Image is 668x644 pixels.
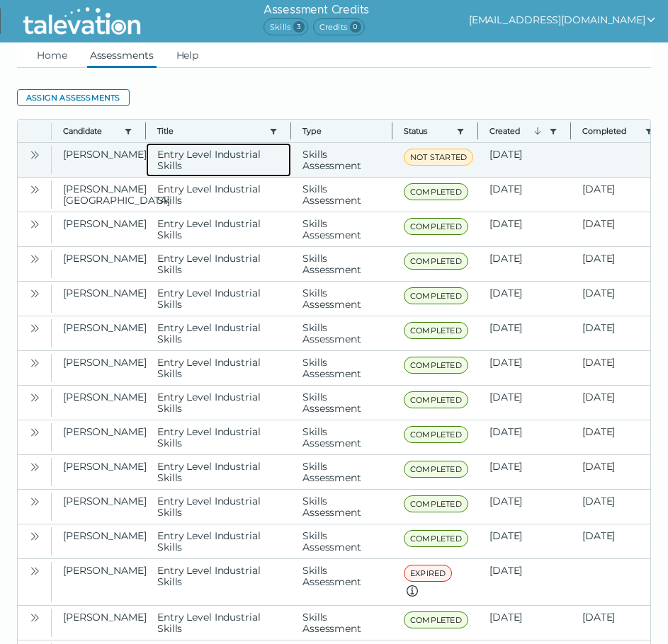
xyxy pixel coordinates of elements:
cds-icon: Open [29,531,40,542]
cds-icon: Open [29,184,40,195]
button: Created [489,125,543,137]
clr-dg-cell: Skills Assessment [291,212,392,246]
span: COMPLETED [404,611,468,628]
clr-dg-cell: [DATE] [478,455,571,489]
clr-dg-cell: Skills Assessment [291,386,392,420]
clr-dg-cell: [DATE] [478,420,571,454]
span: COMPLETED [404,183,468,200]
clr-dg-cell: [DATE] [571,455,666,489]
clr-dg-cell: [DATE] [571,606,666,640]
cds-icon: Open [29,253,40,265]
clr-dg-cell: Skills Assessment [291,606,392,640]
clr-dg-cell: [PERSON_NAME] [52,212,146,246]
clr-dg-cell: [DATE] [478,212,571,246]
clr-dg-cell: [PERSON_NAME] [52,490,146,524]
clr-dg-cell: Skills Assessment [291,455,392,489]
clr-dg-cell: Skills Assessment [291,351,392,385]
clr-dg-cell: [PERSON_NAME] [52,455,146,489]
clr-dg-cell: Entry Level Industrial Skills [146,143,291,177]
a: Help [174,42,202,68]
button: Open [26,250,43,267]
clr-dg-cell: [PERSON_NAME] [52,282,146,316]
img: Talevation_Logo_Transparent_white.png [17,4,147,39]
cds-icon: Open [29,149,40,161]
clr-dg-cell: [DATE] [571,386,666,420]
button: Open [26,284,43,301]
button: show user actions [469,11,657,28]
clr-dg-cell: [DATE] [478,559,571,605]
clr-dg-cell: [PERSON_NAME] [52,247,146,281]
clr-dg-cell: [PERSON_NAME] [52,420,146,454]
clr-dg-cell: [DATE] [571,178,666,212]
clr-dg-cell: Entry Level Industrial Skills [146,178,291,212]
button: Open [26,146,43,163]
clr-dg-cell: Entry Level Industrial Skills [146,606,291,640]
clr-dg-cell: [DATE] [478,606,571,640]
clr-dg-cell: [DATE] [478,247,571,281]
clr-dg-cell: [PERSON_NAME] [52,143,146,177]
clr-dg-cell: Entry Level Industrial Skills [146,559,291,605]
cds-icon: Open [29,461,40,473]
span: 0 [350,21,361,33]
clr-dg-cell: Entry Level Industrial Skills [146,490,291,524]
clr-dg-cell: [DATE] [571,282,666,316]
clr-dg-cell: Entry Level Industrial Skills [146,524,291,558]
button: Completed [582,125,639,137]
span: COMPLETED [404,426,468,443]
clr-dg-cell: [PERSON_NAME] [52,316,146,350]
span: Skills [264,18,308,35]
span: COMPLETED [404,322,468,339]
clr-dg-cell: [DATE] [571,351,666,385]
button: Assign assessments [17,89,130,106]
clr-dg-cell: [DATE] [478,524,571,558]
span: COMPLETED [404,461,468,478]
clr-dg-cell: Entry Level Industrial Skills [146,212,291,246]
span: COMPLETED [404,391,468,408]
clr-dg-cell: Skills Assessment [291,524,392,558]
clr-dg-cell: [DATE] [478,316,571,350]
clr-dg-cell: Entry Level Industrial Skills [146,316,291,350]
span: COMPLETED [404,218,468,235]
clr-dg-cell: Entry Level Industrial Skills [146,282,291,316]
cds-icon: Open [29,565,40,577]
clr-dg-cell: Entry Level Industrial Skills [146,351,291,385]
button: Column resize handle [286,115,295,146]
button: Candidate [63,125,118,137]
span: Type [302,125,380,137]
clr-dg-cell: [DATE] [571,212,666,246]
clr-dg-cell: [DATE] [478,386,571,420]
button: Open [26,354,43,371]
span: NOT STARTED [404,149,473,166]
clr-dg-cell: [DATE] [571,247,666,281]
button: Open [26,493,43,510]
clr-dg-cell: [PERSON_NAME][GEOGRAPHIC_DATA] [52,178,146,212]
clr-dg-cell: Entry Level Industrial Skills [146,455,291,489]
clr-dg-cell: [DATE] [478,490,571,524]
button: Open [26,423,43,440]
clr-dg-cell: Skills Assessment [291,178,392,212]
clr-dg-cell: [PERSON_NAME] [52,351,146,385]
clr-dg-cell: Entry Level Industrial Skills [146,420,291,454]
clr-dg-cell: [DATE] [478,351,571,385]
clr-dg-cell: Entry Level Industrial Skills [146,386,291,420]
button: Open [26,180,43,197]
button: Open [26,609,43,626]
clr-dg-cell: Skills Assessment [291,559,392,605]
button: Column resize handle [473,115,482,146]
clr-dg-cell: [DATE] [571,490,666,524]
clr-dg-cell: [PERSON_NAME] [52,386,146,420]
button: Column resize handle [566,115,575,146]
cds-icon: Open [29,219,40,230]
clr-dg-cell: Skills Assessment [291,420,392,454]
cds-icon: Open [29,427,40,438]
clr-dg-cell: [PERSON_NAME] [52,559,146,605]
cds-icon: Open [29,392,40,403]
button: Title [157,125,264,137]
span: Credits [313,18,365,35]
span: COMPLETED [404,287,468,304]
button: Column resize handle [141,115,150,146]
clr-dg-cell: [PERSON_NAME] [52,606,146,640]
clr-dg-cell: Skills Assessment [291,316,392,350]
clr-dg-cell: [DATE] [571,524,666,558]
cds-icon: Open [29,612,40,623]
